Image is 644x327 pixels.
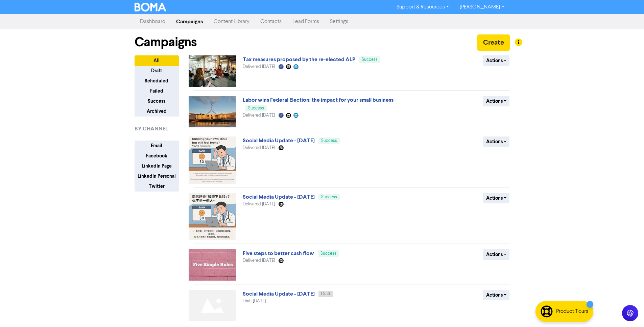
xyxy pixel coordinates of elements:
h1: Campaigns [135,34,197,50]
a: Support & Resources [391,2,454,12]
img: image_1746344123767.png [189,193,236,240]
button: Facebook [135,151,179,161]
img: image_1746506354219.jpg [189,55,236,87]
a: Social Media Update - [DATE] [243,291,315,297]
span: Draft [DATE] [243,299,266,303]
span: Delivered [DATE] [243,146,275,150]
a: Five steps to better cash flow [243,250,314,257]
span: Success [321,139,337,143]
button: Actions [483,96,510,106]
a: Dashboard [135,15,171,28]
button: Create [477,34,510,51]
a: Lead Forms [287,15,325,28]
span: Success [321,195,337,199]
button: Twitter [135,181,179,192]
img: Not found [189,290,236,321]
img: image_1745807635549.jpeg [189,249,236,281]
button: Failed [135,86,179,96]
button: LinkedIn Page [135,161,179,171]
button: Actions [483,55,510,66]
span: Delivered [DATE] [243,202,275,206]
iframe: Chat Widget [557,254,644,327]
span: Delivered [DATE] [243,65,275,69]
span: Delivered [DATE] [243,258,275,263]
button: Success [135,96,179,106]
a: Social Media Update - [DATE] [243,137,315,144]
button: Draft [135,66,179,76]
span: Success [320,251,336,256]
button: Actions [483,193,510,203]
a: Settings [325,15,354,28]
a: Tax measures proposed by the re-elected ALP [243,56,355,63]
a: Campaigns [171,15,208,28]
a: Social Media Update - [DATE] [243,194,315,200]
span: Success [248,106,264,110]
a: Content Library [208,15,255,28]
span: BY CHANNEL [135,125,168,133]
button: Actions [483,290,510,300]
span: Delivered [DATE] [243,113,275,118]
a: [PERSON_NAME] [454,2,509,12]
button: Scheduled [135,76,179,86]
button: Email [135,141,179,151]
span: Draft [321,292,330,296]
img: image_1746505176642.jpg [189,96,236,127]
img: image_1746345069034.png [189,136,236,184]
button: Archived [135,106,179,117]
img: BOMA Logo [135,3,166,11]
button: Actions [483,249,510,260]
span: Success [362,57,378,62]
button: LinkedIn Personal [135,171,179,181]
a: Contacts [255,15,287,28]
button: All [135,55,179,66]
a: Labor wins Federal Election: the impact for your small business [243,97,393,103]
button: Actions [483,136,510,147]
